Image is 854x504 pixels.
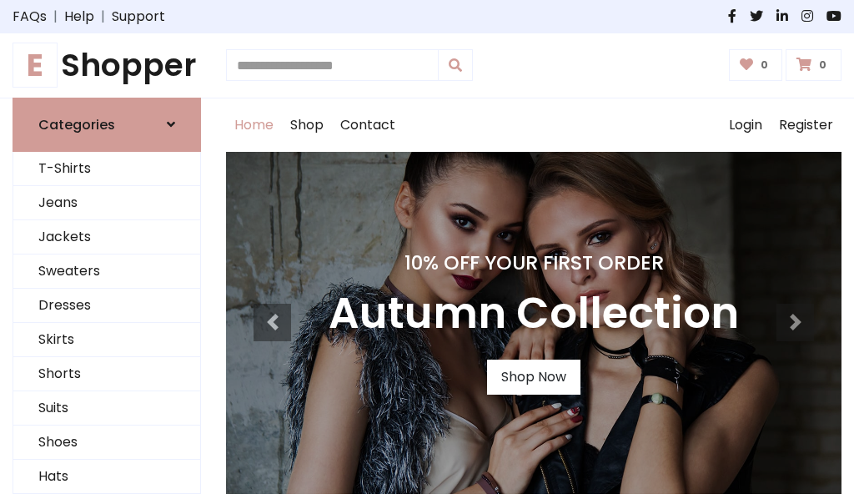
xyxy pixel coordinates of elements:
[38,117,115,133] h6: Categories
[13,460,200,494] a: Hats
[13,255,200,289] a: Sweaters
[47,7,64,27] span: |
[13,323,200,357] a: Skirts
[13,391,200,426] a: Suits
[756,58,772,73] span: 0
[13,220,200,255] a: Jackets
[13,47,201,84] a: EShopper
[13,357,200,391] a: Shorts
[786,49,841,81] a: 0
[64,7,94,27] a: Help
[332,98,404,152] a: Contact
[815,58,831,73] span: 0
[13,47,201,84] h1: Shopper
[487,360,580,395] a: Shop Now
[13,426,200,460] a: Shoes
[13,43,58,88] span: E
[13,98,201,152] a: Categories
[282,98,332,152] a: Shop
[329,251,739,275] h4: 10% Off Your First Order
[13,7,47,27] a: FAQs
[329,288,739,340] h3: Autumn Collection
[13,289,200,323] a: Dresses
[94,7,112,27] span: |
[729,49,783,81] a: 0
[13,186,200,220] a: Jeans
[112,7,165,27] a: Support
[721,98,771,152] a: Login
[771,98,841,152] a: Register
[226,98,282,152] a: Home
[13,152,200,186] a: T-Shirts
